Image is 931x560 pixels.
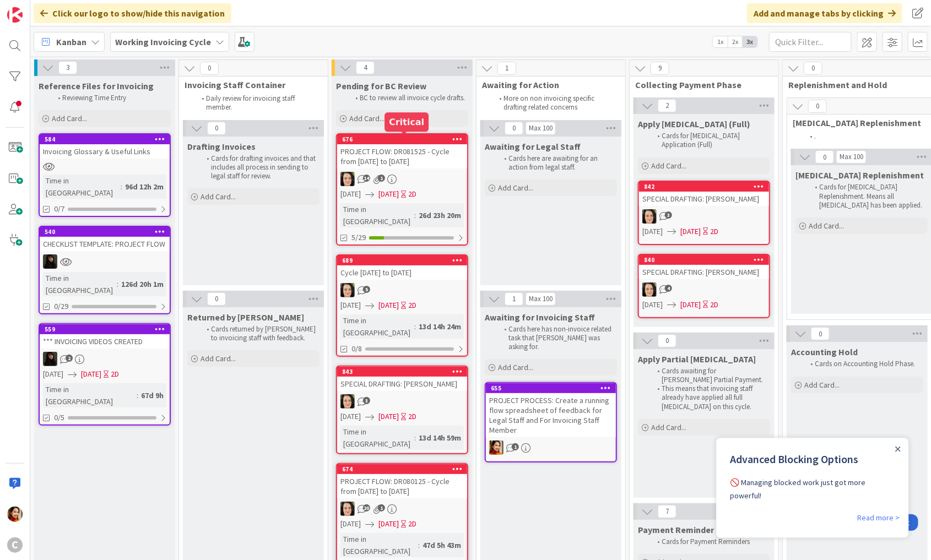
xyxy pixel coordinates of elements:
[337,283,467,297] div: BL
[349,94,467,102] li: BC to review all invoice cycle drafts.
[416,209,464,221] div: 26d 23h 20m
[635,79,765,90] span: Collecting Payment Phase
[337,134,467,144] div: 676
[811,327,830,340] span: 0
[485,382,617,463] a: 655PROJECT PROCESS: Create a running flow spreadsheet of feedback for Legal Staff and For Invoici...
[414,432,416,444] span: :
[505,122,523,135] span: 0
[43,175,121,199] div: Time in [GEOGRAPHIC_DATA]
[809,183,926,210] li: Cards for [MEDICAL_DATA] Replenishment. Means all [MEDICAL_DATA] has been applied.
[486,383,616,437] div: 655PROJECT PROCESS: Create a running flow spreadsheet of feedback for Legal Staff and For Invoici...
[337,255,467,280] div: 689Cycle [DATE] to [DATE]
[639,282,769,297] div: BL
[66,355,73,362] span: 2
[639,265,769,279] div: SPECIAL DRAFTING: [PERSON_NAME]
[408,188,416,200] div: 2D
[337,502,467,516] div: BL
[639,192,769,206] div: SPECIAL DRAFTING: [PERSON_NAME]
[40,334,170,349] div: *** INVOICING VIDEOS CREATED
[201,154,318,181] li: Cards for drafting invoices and that includes all process in sending to legal staff for review.
[482,79,611,90] span: Awaiting for Action
[788,79,927,90] span: Replenishment and Hold
[39,80,154,91] span: Reference Files for Invoicing
[512,443,519,450] span: 1
[651,132,768,150] li: Cards for [MEDICAL_DATA] Application (Full)
[340,314,414,339] div: Time in [GEOGRAPHIC_DATA]
[710,226,718,237] div: 2D
[40,324,170,334] div: 559
[137,389,138,401] span: :
[791,346,858,357] span: Accounting Hold
[337,377,467,391] div: SPECIAL DRAFTING: [PERSON_NAME]
[644,256,769,264] div: 840
[529,296,553,302] div: Max 100
[39,323,171,426] a: 559*** INVOICING VIDEOS CREATEDES[DATE][DATE]2DTime in [GEOGRAPHIC_DATA]:67d 9h0/5
[340,300,361,311] span: [DATE]
[680,299,701,311] span: [DATE]
[196,94,315,112] li: Daily review for invoicing staff member.
[40,254,170,269] div: ES
[378,175,385,182] span: 1
[207,292,226,306] span: 0
[378,300,399,311] span: [DATE]
[505,292,523,306] span: 1
[638,254,770,318] a: 840SPECIAL DRAFTING: [PERSON_NAME]BL[DATE][DATE]2D
[840,154,863,160] div: Max 100
[486,383,616,393] div: 655
[117,278,118,290] span: :
[804,132,923,141] li: .
[121,181,122,193] span: :
[414,209,416,221] span: :
[54,203,64,215] span: 0/7
[651,62,669,75] span: 9
[40,324,170,349] div: 559*** INVOICING VIDEOS CREATED
[486,393,616,437] div: PROJECT PROCESS: Create a running flow spreadsheet of feedback for Legal Staff and For Invoicing ...
[363,504,370,512] span: 20
[45,228,170,236] div: 540
[716,438,909,538] iframe: UserGuiding Product Updates Slide Out
[639,209,769,224] div: BL
[40,227,170,237] div: 540
[337,394,467,409] div: BL
[638,524,714,535] span: Payment Reminder
[486,441,616,455] div: PM
[185,79,314,90] span: Invoicing Staff Container
[416,320,464,333] div: 13d 14h 24m
[337,255,467,265] div: 689
[485,141,581,152] span: Awaiting for Legal Staff
[378,518,399,530] span: [DATE]
[351,343,362,355] span: 0/8
[337,367,467,391] div: 843SPECIAL DRAFTING: [PERSON_NAME]
[743,36,757,47] span: 3x
[200,62,219,75] span: 0
[340,502,355,516] img: BL
[408,518,416,530] div: 2D
[337,134,467,168] div: 676PROJECT FLOW: DR081525 - Cycle from [DATE] to [DATE]
[40,134,170,144] div: 584
[336,80,426,91] span: Pending for BC Review
[808,100,827,113] span: 0
[40,134,170,159] div: 584Invoicing Glossary & Useful Links
[747,3,902,23] div: Add and manage tabs by clicking
[638,118,750,129] span: Apply Retainer (Full)
[793,117,922,128] span: Retainer Replenishment
[639,182,769,206] div: 842SPECIAL DRAFTING: [PERSON_NAME]
[420,539,464,551] div: 47d 5h 43m
[342,368,467,376] div: 843
[642,299,663,311] span: [DATE]
[340,172,355,186] img: BL
[337,464,467,498] div: 674PROJECT FLOW: DR080125 - Cycle from [DATE] to [DATE]
[40,352,170,366] div: ES
[340,411,361,422] span: [DATE]
[804,380,840,390] span: Add Card...
[45,325,170,333] div: 559
[485,312,595,323] span: Awaiting for Invoicing Staff
[804,62,822,75] span: 0
[349,113,385,123] span: Add Card...
[497,62,516,75] span: 1
[40,144,170,159] div: Invoicing Glossary & Useful Links
[363,397,370,404] span: 3
[122,181,166,193] div: 96d 12h 2m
